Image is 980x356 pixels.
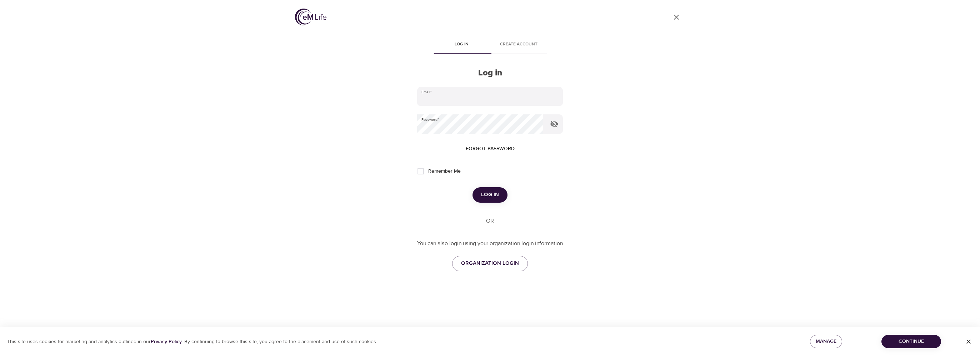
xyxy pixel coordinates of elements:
span: Manage [816,337,836,346]
span: Continue [887,337,935,346]
div: disabled tabs example [417,36,563,54]
img: logo [295,9,326,25]
a: ORGANIZATION LOGIN [452,256,528,271]
button: Log in [472,187,507,202]
div: OR [483,217,497,225]
button: Continue [881,335,941,348]
span: Forgot password [466,144,515,153]
button: Forgot password [463,142,517,155]
h2: Log in [417,68,563,78]
a: close [668,9,685,26]
span: Create account [494,41,543,48]
button: Manage [810,335,842,348]
span: ORGANIZATION LOGIN [461,259,519,268]
span: Log in [481,190,499,199]
span: Remember Me [428,168,461,175]
span: Log in [437,41,486,48]
a: Privacy Policy [151,338,182,345]
p: You can also login using your organization login information [417,239,563,248]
